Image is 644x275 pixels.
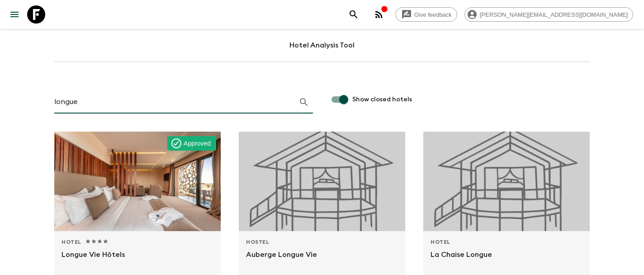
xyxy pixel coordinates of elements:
[431,238,450,246] span: Hotel
[409,11,457,18] span: Give feedback
[54,95,291,109] input: Try a region or hotel name
[54,132,221,231] div: Photo of Longue Vie Hôtels
[246,238,270,246] span: Hostel
[431,249,582,271] p: La Chaise Longue
[475,11,633,18] span: [PERSON_NAME][EMAIL_ADDRESS][DOMAIN_NAME]
[395,7,457,22] a: Give feedback
[62,238,81,246] span: Hotel
[423,132,590,231] div: Photo of La Chaise Longue
[54,40,590,51] p: Hotel Analysis Tool
[352,95,412,104] span: Show closed hotels
[184,139,211,148] p: Approved
[246,249,398,271] p: Auberge Longue Vie
[62,249,213,271] p: Longue Vie Hôtels
[464,7,633,22] div: [PERSON_NAME][EMAIL_ADDRESS][DOMAIN_NAME]
[5,5,24,24] button: menu
[345,5,363,24] button: search adventures
[239,132,405,231] div: Photo of Auberge Longue Vie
